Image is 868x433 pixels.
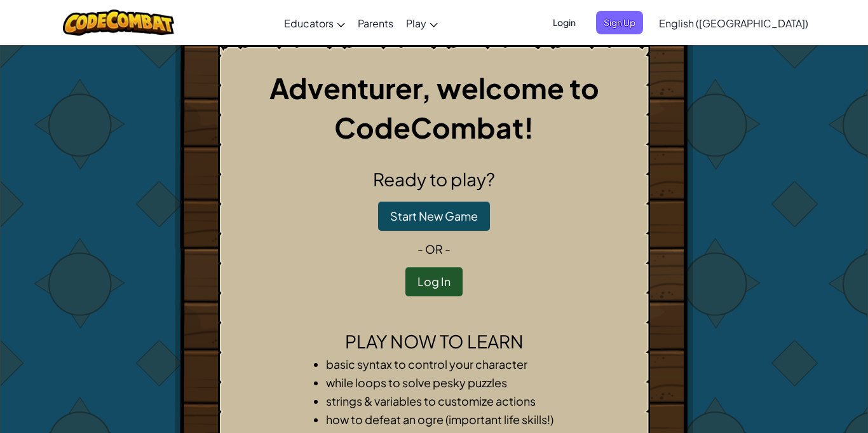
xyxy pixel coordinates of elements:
[400,6,444,40] a: Play
[284,17,334,30] span: Educators
[378,202,490,231] button: Start New Game
[326,373,567,392] li: while loops to solve pesky puzzles
[63,10,174,36] img: CodeCombat logo
[443,242,451,256] span: -
[229,328,639,355] h2: Play now to learn
[405,267,463,296] button: Log In
[425,242,443,256] span: or
[417,242,425,256] span: -
[653,6,815,40] a: English ([GEOGRAPHIC_DATA])
[229,166,639,193] h2: Ready to play?
[351,6,400,40] a: Parents
[406,17,426,30] span: Play
[326,392,567,410] li: strings & variables to customize actions
[545,11,583,34] button: Login
[326,410,567,429] li: how to defeat an ogre (important life skills!)
[278,6,351,40] a: Educators
[229,68,639,147] h1: Adventurer, welcome to CodeCombat!
[326,355,567,373] li: basic syntax to control your character
[659,17,808,30] span: English ([GEOGRAPHIC_DATA])
[596,11,643,34] button: Sign Up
